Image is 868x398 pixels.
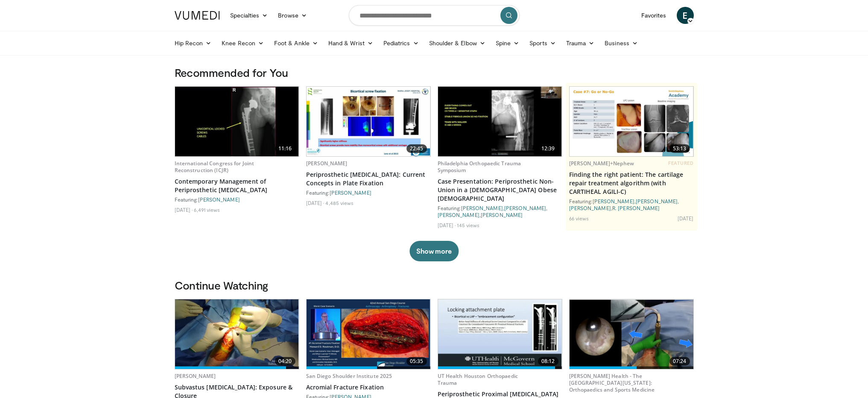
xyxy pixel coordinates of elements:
a: [PERSON_NAME] [306,160,348,167]
li: 6,491 views [194,206,220,213]
a: [PERSON_NAME] [330,190,371,196]
li: [DATE] [438,222,456,228]
img: 2894c166-06ea-43da-b75e-3312627dae3b.620x360_q85_upscale.jpg [570,87,693,156]
span: 12:39 [538,144,558,153]
li: [DATE] [306,199,324,206]
a: 05:35 [307,299,430,369]
a: Hip Recon [170,35,217,52]
a: R. [PERSON_NAME] [612,205,660,211]
span: FEATURED [668,160,693,166]
span: 22:45 [406,144,427,153]
a: Philadelphia Orthopaedic Trauma Symposium [438,160,521,174]
a: Specialties [225,7,273,24]
a: UT Health Houston Orthopaedic Trauma [438,372,518,386]
a: [PERSON_NAME] [504,205,546,211]
input: Search topics, interventions [349,5,520,26]
img: VuMedi Logo [175,11,220,20]
a: E [677,7,694,24]
a: Foot & Ankle [269,35,323,52]
a: Trauma [561,35,600,52]
a: [PERSON_NAME] [198,196,240,202]
a: 12:39 [438,87,562,156]
span: 04:20 [275,357,295,366]
a: Case Presentation: Periprosthetic Non-Union in a [DEMOGRAPHIC_DATA] Obese [DEMOGRAPHIC_DATA] [438,177,562,203]
a: [PERSON_NAME] [175,372,216,380]
a: Finding the right patient: The cartilage repair treatment algorithm (with CARTIHEAL AGILI-C) [569,170,694,196]
a: Shoulder & Elbow [424,35,491,52]
a: 08:12 [438,299,562,369]
a: [PERSON_NAME] Health - The [GEOGRAPHIC_DATA][US_STATE]: Orthopaedics and Sports Medicine [569,372,655,393]
a: Contemporary Management of Periprosthetic [MEDICAL_DATA] [175,177,299,194]
span: 53:13 [669,144,690,153]
li: 66 views [569,215,589,222]
a: 53:13 [570,87,693,156]
li: 4,485 views [325,199,354,206]
h3: Continue Watching [175,278,694,292]
a: Business [599,35,643,52]
a: [PERSON_NAME] [461,205,503,211]
img: 3e9f748e-a19d-434e-bad1-a375e23a53ea.620x360_q85_upscale.jpg [307,299,430,369]
h3: Recommended for You [175,66,694,79]
a: [PERSON_NAME]+Nephew [569,160,634,167]
img: 25fb4030-1f41-49b3-947a-cf325dea2759.620x360_q85_upscale.jpg [438,87,562,156]
a: [PERSON_NAME] [569,205,611,211]
a: Pediatrics [378,35,424,52]
a: 11:16 [175,87,299,156]
img: 0b6aa124-54c8-4e60-8a40-d6089b24bd9e.620x360_q85_upscale.jpg [175,299,299,369]
a: Sports [524,35,561,52]
li: [DATE] [175,206,193,213]
a: San Diego Shoulder Institute 2025 [306,372,392,380]
img: ce5af2bc-822e-49bf-9039-7b12491f7e7b.620x360_q85_upscale.jpg [175,87,299,156]
a: Knee Recon [216,35,269,52]
a: 04:20 [175,299,299,369]
a: [PERSON_NAME] [481,212,523,218]
div: Featuring: , , , [569,198,694,211]
a: Periprosthetic [MEDICAL_DATA]: Current Concepts in Plate Fixation [306,170,431,187]
a: International Congress for Joint Reconstruction (ICJR) [175,160,254,174]
img: a7b75fd4-cde6-4697-a64c-761743312e1d.jpeg.620x360_q85_upscale.jpg [570,300,693,369]
a: Browse [273,7,312,24]
a: Favorites [636,7,672,24]
span: 05:35 [406,357,427,366]
div: Featuring: [306,189,431,196]
a: 07:24 [570,299,693,369]
li: [DATE] [678,215,694,222]
a: [PERSON_NAME] [593,198,634,204]
span: 08:12 [538,357,558,366]
a: [PERSON_NAME] [438,212,479,218]
a: Acromial Fracture Fixation [306,383,431,392]
div: Featuring: [175,196,299,203]
a: Hand & Wrist [323,35,378,52]
a: 22:45 [307,87,430,156]
a: Spine [491,35,524,52]
span: 11:16 [275,144,295,153]
img: 48de3e9d-ac82-44ea-a1df-05c47e9936a9.620x360_q85_upscale.jpg [438,299,562,369]
img: 66591000-2b8c-4a3b-9800-f60076307134.620x360_q85_upscale.jpg [307,87,430,156]
a: [PERSON_NAME] [636,198,678,204]
div: Featuring: , , , [438,205,562,218]
li: 145 views [457,222,479,228]
button: Show more [409,241,459,261]
span: 07:24 [669,357,690,366]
